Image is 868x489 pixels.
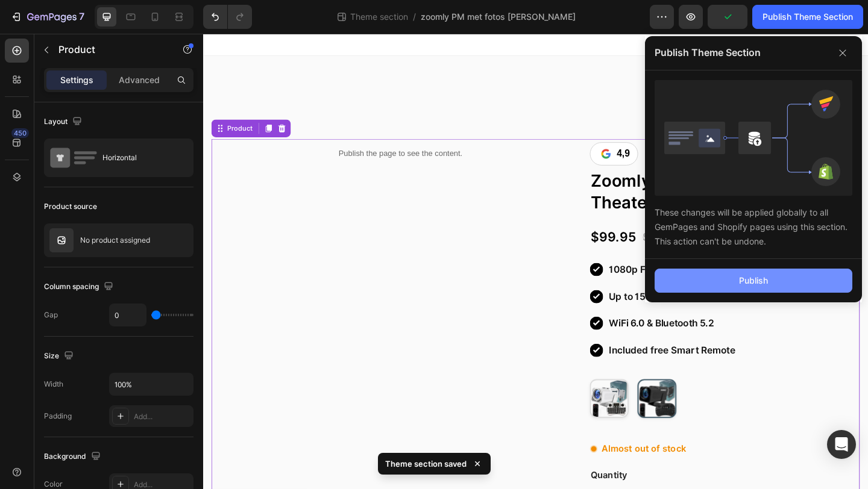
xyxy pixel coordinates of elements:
p: Publish Theme Section [655,46,761,60]
a: Weiße Variante [421,376,463,418]
div: Quantity [421,473,715,488]
div: Product source [44,201,97,212]
div: Publish [739,275,768,287]
div: Rich Text Editor. Editing area: main [440,334,581,356]
button: 7 [5,5,90,29]
p: Product [58,43,161,57]
div: Layout [44,114,84,130]
p: WiFi 6.0 & Bluetooth 5.2 [442,306,579,325]
div: Width [44,379,63,390]
div: 44% [563,214,583,227]
span: Almost out of stock [434,444,526,459]
div: Background [44,449,103,465]
img: Schwarze Beamer [474,377,514,417]
div: Publish Theme Section [763,11,853,23]
iframe: Design area [203,34,868,489]
div: These changes will be applied globally to all GemPages and Shopify pages using this section. This... [655,196,852,249]
div: Size [44,348,76,364]
p: Advanced [119,74,160,87]
button: Publish [655,269,852,293]
span: / [413,11,416,23]
div: Rich Text Editor. Editing area: main [440,304,581,326]
p: Theme section saved [385,458,467,470]
div: Gap [44,310,58,320]
p: 7 [79,10,84,24]
div: SAVE [537,214,563,228]
div: Add... [134,411,190,422]
div: Column spacing [44,279,116,295]
img: Google ster [430,122,447,139]
p: Up to 150 inch screen size [442,277,579,296]
div: Undo/Redo [203,5,252,29]
span: zoomly PM met fotos [PERSON_NAME] [421,11,576,23]
span: Theme section [348,11,410,23]
h1: Zoomly® Pro MAX – Home Theater Projector [421,147,715,196]
div: $99.95 [421,211,473,231]
div: Rich Text Editor. Editing area: main [440,275,581,297]
input: Auto [110,373,193,395]
input: Auto [110,304,146,326]
img: no image transparent [49,228,74,252]
div: 450 [11,128,29,138]
div: Horizontal [102,144,176,172]
div: $179.95 [477,211,527,231]
button: Publish Theme Section [752,5,863,29]
p: No product assigned [80,236,150,244]
span: 4,9 [450,123,465,139]
a: Schwarze Variante [473,376,515,418]
p: Settings [60,74,93,87]
p: 1080p Full HD [442,248,579,266]
div: Product [24,98,56,108]
p: Included free Smart Remote [442,335,579,354]
div: Padding [44,411,72,422]
span: Google Reviews [480,123,559,139]
img: Weiße Beamer [422,377,462,417]
div: Open Intercom Messenger [827,430,856,459]
div: Rich Text Editor. Editing area: main [440,246,581,268]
